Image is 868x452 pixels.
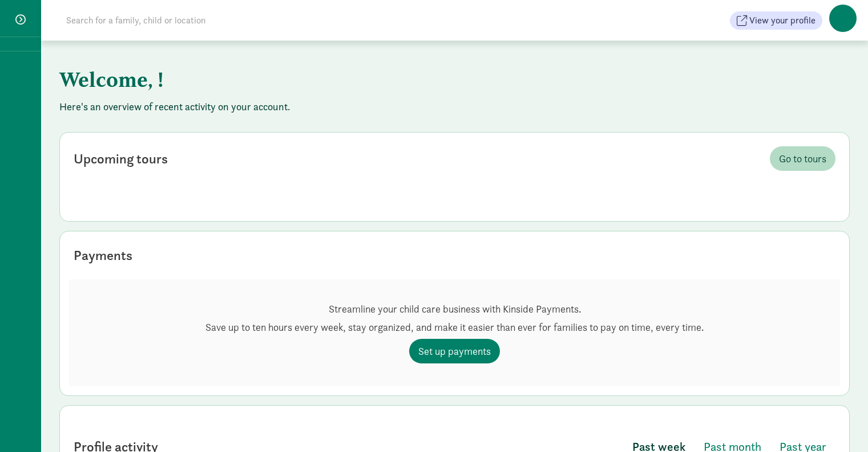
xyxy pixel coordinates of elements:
button: View your profile [730,11,822,30]
span: Set up payments [418,343,491,359]
div: Upcoming tours [74,149,168,169]
a: Go to tours [770,146,835,171]
p: Streamline your child care business with Kinside Payments. [205,302,704,316]
p: Here's an overview of recent activity on your account. [59,100,850,114]
div: Payments [74,245,132,266]
h1: Welcome, ! [59,59,624,100]
p: Save up to ten hours every week, stay organized, and make it easier than ever for families to pay... [205,321,704,334]
a: Set up payments [409,339,500,363]
span: Go to tours [779,151,826,166]
span: View your profile [749,14,815,27]
input: Search for a family, child or location [59,9,380,32]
